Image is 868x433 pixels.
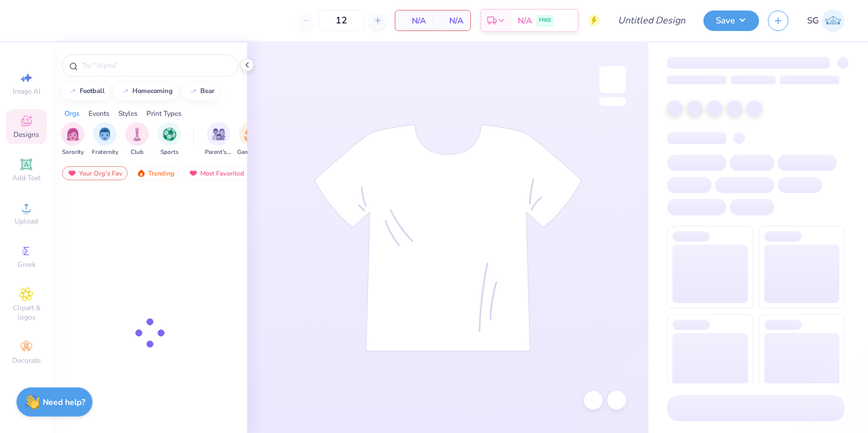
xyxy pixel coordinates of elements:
div: filter for Sorority [61,122,84,157]
button: filter button [61,122,84,157]
div: filter for Fraternity [92,122,118,157]
img: Game Day Image [244,128,258,141]
span: Image AI [13,87,40,96]
button: football [61,83,110,100]
span: Sports [160,148,179,157]
img: trend_line.gif [68,88,77,95]
div: bear [200,88,214,94]
button: filter button [92,122,118,157]
div: Your Org's Fav [62,166,128,180]
button: Save [703,11,759,31]
span: SG [807,14,819,28]
span: Greek [18,260,36,269]
img: Parent's Weekend Image [212,128,225,141]
img: Fraternity Image [98,128,111,141]
strong: Need help? [43,397,85,408]
span: N/A [518,15,532,27]
img: trend_line.gif [189,88,198,95]
img: Stevani Grosso [822,9,845,32]
button: bear [182,83,220,100]
span: Upload [15,216,38,226]
div: Events [88,108,110,119]
span: FREE [539,16,551,25]
span: Sorority [62,148,84,157]
img: Sports Image [163,128,176,141]
button: filter button [125,122,149,157]
span: Parent's Weekend [205,148,232,157]
img: most_fav.gif [189,169,198,177]
img: Sorority Image [66,128,80,141]
span: Club [131,148,143,157]
div: Styles [118,108,138,119]
img: tee-skeleton.svg [314,124,582,352]
div: football [80,88,105,94]
div: Orgs [64,108,80,119]
img: trending.gif [136,169,146,177]
div: filter for Sports [158,122,181,157]
input: Try "Alpha" [81,60,231,71]
button: filter button [237,122,264,157]
div: filter for Club [125,122,149,157]
div: Trending [131,166,180,180]
img: trend_line.gif [121,88,130,95]
img: most_fav.gif [67,169,77,177]
span: Add Text [12,173,40,183]
span: N/A [440,15,463,27]
input: – – [319,10,364,31]
span: Game Day [237,148,264,157]
a: SG [807,9,845,32]
input: Untitled Design [609,9,695,32]
div: homecoming [132,88,173,94]
img: Club Image [131,128,143,141]
div: Most Favorited [183,166,250,180]
div: filter for Game Day [237,122,264,157]
span: Fraternity [92,148,118,157]
button: filter button [158,122,181,157]
button: homecoming [114,83,178,100]
span: Clipart & logos [6,303,47,322]
span: N/A [402,15,426,27]
span: Decorate [12,356,40,365]
div: Print Types [146,108,182,119]
span: Designs [13,130,39,139]
div: filter for Parent's Weekend [205,122,232,157]
button: filter button [205,122,232,157]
